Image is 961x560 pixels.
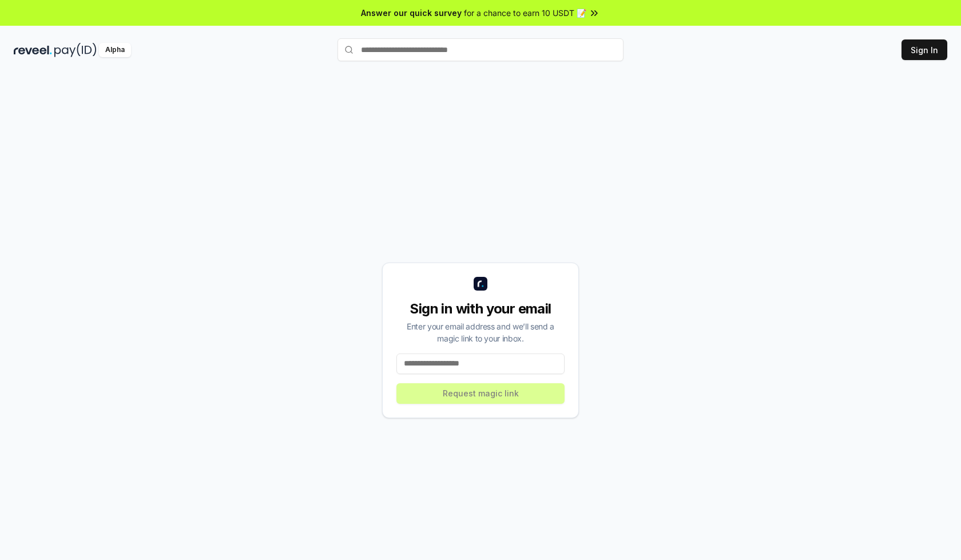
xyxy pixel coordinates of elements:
[14,43,52,57] img: reveel_dark
[902,39,947,60] button: Sign In
[474,277,487,291] img: logo_small
[396,320,565,344] div: Enter your email address and we’ll send a magic link to your inbox.
[361,7,462,19] span: Answer our quick survey
[99,43,131,57] div: Alpha
[396,300,565,318] div: Sign in with your email
[54,43,97,57] img: pay_id
[464,7,586,19] span: for a chance to earn 10 USDT 📝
